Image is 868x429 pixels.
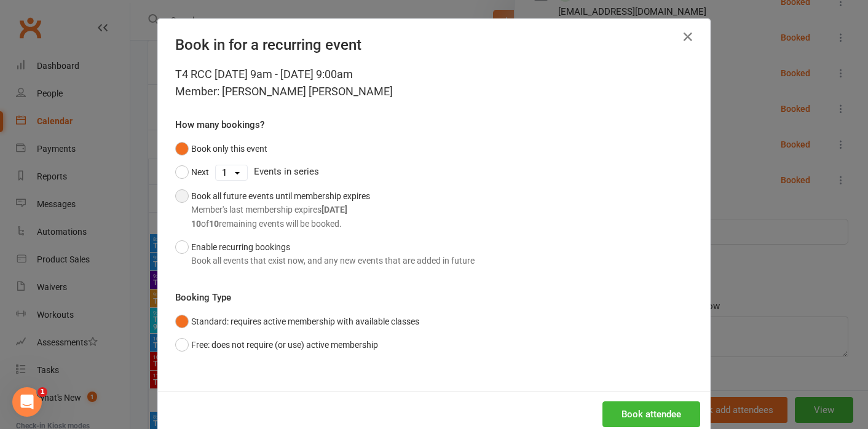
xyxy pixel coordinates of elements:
div: T4 RCC [DATE] 9am - [DATE] 9:00am Member: [PERSON_NAME] [PERSON_NAME] [175,66,693,100]
label: How many bookings? [175,117,264,132]
div: of remaining events will be booked. [191,217,370,230]
button: Free: does not require (or use) active membership [175,333,378,356]
div: Events in series [175,160,693,184]
iframe: Intercom live chat [12,387,42,417]
button: Book only this event [175,137,267,160]
button: Book attendee [602,401,700,427]
div: Book all future events until membership expires [191,189,370,230]
span: 1 [37,387,47,397]
button: Standard: requires active membership with available classes [175,310,419,333]
div: Book all events that exist now, and any new events that are added in future [191,254,475,267]
div: Member's last membership expires [191,203,370,216]
strong: 10 [209,219,219,229]
strong: [DATE] [322,205,347,214]
button: Book all future events until membership expiresMember's last membership expires[DATE]10of10remain... [175,184,370,235]
label: Booking Type [175,290,231,305]
button: Next [175,160,209,184]
button: Close [678,27,698,47]
button: Enable recurring bookingsBook all events that exist now, and any new events that are added in future [175,235,475,273]
strong: 10 [191,219,201,229]
h4: Book in for a recurring event [175,36,693,53]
